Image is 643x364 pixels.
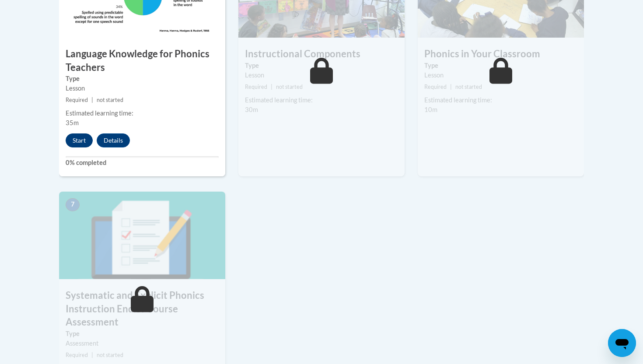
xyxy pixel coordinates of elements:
[245,61,398,70] label: Type
[66,74,219,84] label: Type
[66,329,219,339] label: Type
[271,84,273,90] span: |
[424,106,437,113] span: 10m
[276,84,303,90] span: not started
[97,352,123,358] span: not started
[97,133,130,147] button: Details
[450,84,452,90] span: |
[66,339,219,348] div: Assessment
[245,106,258,113] span: 30m
[91,352,93,358] span: |
[59,47,225,74] h3: Language Knowledge for Phonics Teachers
[424,70,577,80] div: Lesson
[91,97,93,103] span: |
[455,84,482,90] span: not started
[97,97,123,103] span: not started
[66,352,88,358] span: Required
[59,289,225,329] h3: Systematic and Explicit Phonics Instruction End of Course Assessment
[245,95,398,105] div: Estimated learning time:
[245,70,398,80] div: Lesson
[608,329,636,357] iframe: Button to launch messaging window
[424,95,577,105] div: Estimated learning time:
[59,192,225,279] img: Course Image
[66,97,88,103] span: Required
[418,47,584,61] h3: Phonics in Your Classroom
[66,119,79,126] span: 35m
[66,84,219,93] div: Lesson
[66,133,93,147] button: Start
[66,108,219,118] div: Estimated learning time:
[238,47,405,61] h3: Instructional Components
[66,198,80,211] span: 7
[424,84,447,90] span: Required
[66,158,219,168] label: 0% completed
[245,84,267,90] span: Required
[424,61,577,70] label: Type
